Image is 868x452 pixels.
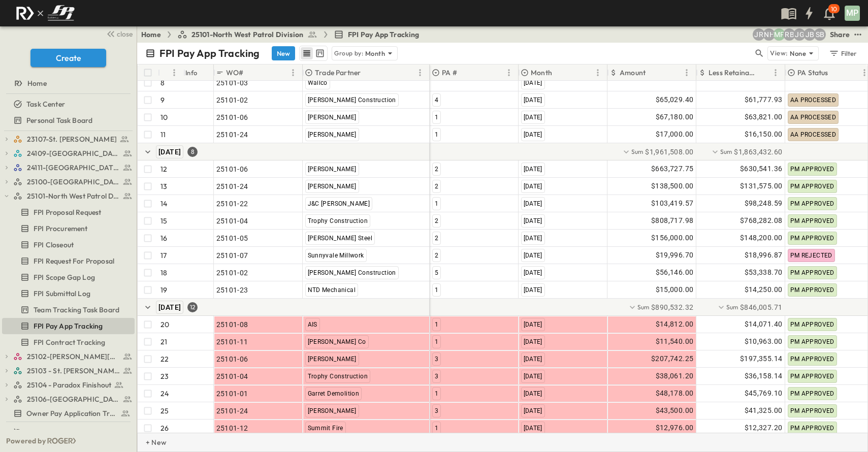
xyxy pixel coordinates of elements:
span: FPI Pay App Tracking [348,29,419,40]
button: Sort [246,67,257,78]
span: FPI Submittal Log [34,288,90,299]
span: [DATE] [524,235,542,242]
span: $36,158.14 [745,370,783,382]
a: Owner Pay Application Tracking [2,406,133,421]
a: Personal Task Board [2,113,133,127]
div: Monica Pruteanu (mpruteanu@fpibuilders.com) [773,28,785,41]
button: Sort [363,67,374,78]
span: 2 [435,235,438,242]
span: 25101-06 [216,354,248,364]
span: $138,500.00 [651,180,693,192]
span: $1,961,508.00 [645,147,693,157]
span: Team Tracking Task Board [34,305,119,315]
span: 25106-St. Andrews Parking Lot [27,394,120,404]
span: PM APPROVED [790,217,834,224]
span: AA PROCESSED [790,96,837,104]
nav: breadcrumbs [141,29,426,40]
a: 23107-St. [PERSON_NAME] [13,132,133,146]
span: $43,500.00 [656,405,694,416]
span: PM APPROVED [790,235,834,242]
span: [PERSON_NAME] [308,166,357,173]
span: $14,812.00 [656,318,694,330]
span: $12,327.20 [745,422,783,434]
span: [PERSON_NAME] [308,183,357,190]
a: FPI Scope Gap Log [2,270,133,284]
span: Hidden [26,427,49,437]
a: Home [2,76,133,90]
span: [DATE] [524,183,542,190]
span: 25101-North West Patrol Division [191,29,303,40]
span: Sunnyvale Millwork [308,252,364,259]
button: Filter [825,46,860,60]
span: 2 [435,217,438,224]
span: $12,976.00 [656,422,694,434]
div: Jayden Ramirez (jramirez@fpibuilders.com) [753,28,765,41]
a: Task Center [2,97,133,111]
button: Menu [168,67,180,79]
p: Group by: [334,48,363,58]
div: 25102-Christ The Redeemer Anglican Churchtest [2,348,135,365]
span: $768,282.08 [740,215,782,227]
div: FPI Procurementtest [2,220,135,237]
p: 11 [160,130,166,140]
button: Sort [162,67,173,78]
a: FPI Pay App Tracking [334,29,419,40]
span: 25101-03 [216,78,248,88]
a: Home [141,29,161,40]
button: Menu [681,67,693,79]
span: PM APPROVED [790,166,834,173]
span: $19,996.70 [656,249,694,261]
span: PM APPROVED [790,338,834,345]
button: New [272,46,295,60]
p: 8 [160,78,165,88]
p: Amount [620,68,646,78]
div: FPI Pay App Trackingtest [2,318,135,334]
span: close [117,29,133,39]
div: Nila Hutcheson (nhutcheson@fpibuilders.com) [763,28,775,41]
div: 8 [187,147,198,157]
span: 25101-06 [216,164,248,174]
button: Menu [592,67,604,79]
span: $41,325.00 [745,405,783,416]
span: [DATE] [524,356,542,363]
a: 25106-St. Andrews Parking Lot [13,392,133,406]
div: 25103 - St. [PERSON_NAME] Phase 2test [2,363,135,379]
p: 24 [160,389,169,399]
span: Home [27,78,47,88]
p: 10 [160,112,168,122]
span: 23107-St. [PERSON_NAME] [27,134,117,144]
span: $45,769.10 [745,388,783,399]
span: 1 [435,338,438,345]
span: 24109-St. Teresa of Calcutta Parish Hall [27,148,120,158]
a: FPI Request For Proposal [2,254,133,268]
p: + New [146,437,152,447]
span: [DATE] [524,96,542,104]
p: 25 [160,406,169,416]
a: 25101-North West Patrol Division [177,29,317,40]
a: FPI Closeout [2,238,133,252]
span: $98,248.59 [745,198,783,209]
span: [PERSON_NAME] [308,356,357,363]
span: $890,532.32 [651,302,693,312]
span: Owner Pay Application Tracking [26,408,116,418]
span: FPI Closeout [34,240,74,250]
span: 25101-02 [216,95,248,105]
span: Trophy Construction [308,373,368,380]
span: $18,996.87 [745,249,783,261]
p: 13 [160,181,167,191]
span: [PERSON_NAME] [308,131,357,138]
div: FPI Closeouttest [2,237,135,253]
p: 14 [160,199,167,209]
span: 25103 - St. [PERSON_NAME] Phase 2 [27,366,120,376]
p: PA Status [797,68,828,78]
span: [DATE] [524,286,542,294]
span: PM APPROVED [790,200,834,207]
p: Month [365,48,385,58]
span: 25101-24 [216,130,248,140]
span: PM APPROVED [790,321,834,328]
a: 25102-Christ The Redeemer Anglican Church [13,349,133,364]
div: Sterling Barnett (sterling@fpibuilders.com) [814,28,826,41]
button: Menu [414,67,426,79]
span: FPI Pay App Tracking [34,321,103,331]
span: PM APPROVED [790,356,834,363]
